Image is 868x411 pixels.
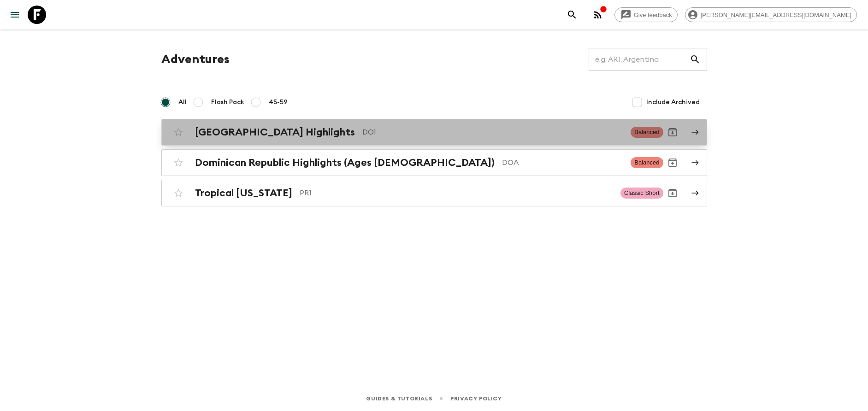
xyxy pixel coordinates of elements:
[300,188,613,199] p: PR1
[161,119,707,146] a: [GEOGRAPHIC_DATA] HighlightsDO1BalancedArchive
[161,50,230,69] h1: Adventures
[269,98,288,107] span: 45-59
[631,157,663,168] span: Balanced
[685,7,857,22] div: [PERSON_NAME][EMAIL_ADDRESS][DOMAIN_NAME]
[6,6,24,24] button: menu
[502,157,624,168] p: DOA
[696,12,856,18] span: [PERSON_NAME][EMAIL_ADDRESS][DOMAIN_NAME]
[178,98,187,107] span: All
[663,184,682,202] button: Archive
[195,157,495,169] h2: Dominican Republic Highlights (Ages [DEMOGRAPHIC_DATA])
[614,7,678,22] a: Give feedback
[450,393,502,404] a: Privacy Policy
[646,98,700,107] span: Include Archived
[161,149,707,176] a: Dominican Republic Highlights (Ages [DEMOGRAPHIC_DATA])DOABalancedArchive
[629,12,677,18] span: Give feedback
[563,6,581,24] button: search adventures
[631,127,663,138] span: Balanced
[663,153,682,172] button: Archive
[366,393,432,404] a: Guides & Tutorials
[211,98,244,107] span: Flash Pack
[195,187,292,199] h2: Tropical [US_STATE]
[663,123,682,141] button: Archive
[620,188,663,199] span: Classic Short
[161,180,707,206] a: Tropical [US_STATE]PR1Classic ShortArchive
[195,126,355,138] h2: [GEOGRAPHIC_DATA] Highlights
[589,47,690,72] input: e.g. AR1, Argentina
[362,127,624,138] p: DO1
